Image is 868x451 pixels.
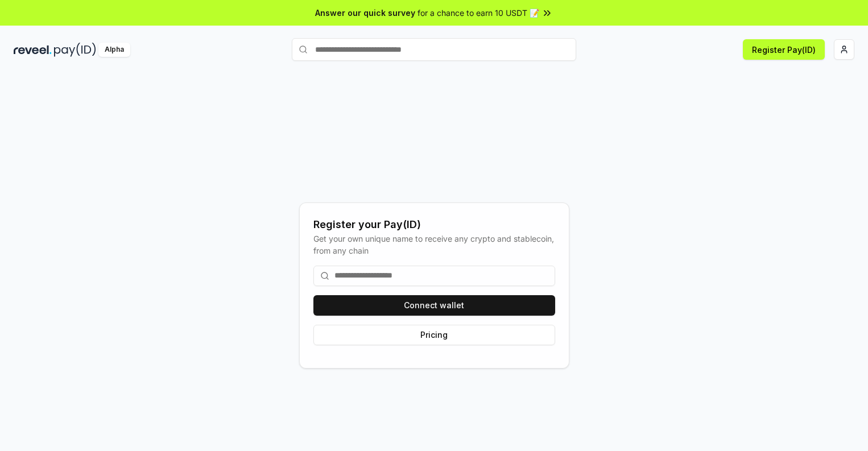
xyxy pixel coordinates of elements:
button: Register Pay(ID) [743,39,825,60]
span: Answer our quick survey [315,7,415,19]
button: Pricing [313,325,555,345]
div: Register your Pay(ID) [313,217,555,233]
img: reveel_dark [14,43,52,57]
button: Connect wallet [313,295,555,316]
div: Alpha [98,43,130,57]
span: for a chance to earn 10 USDT 📝 [418,7,539,19]
div: Get your own unique name to receive any crypto and stablecoin, from any chain [313,233,555,256]
img: pay_id [54,43,96,57]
